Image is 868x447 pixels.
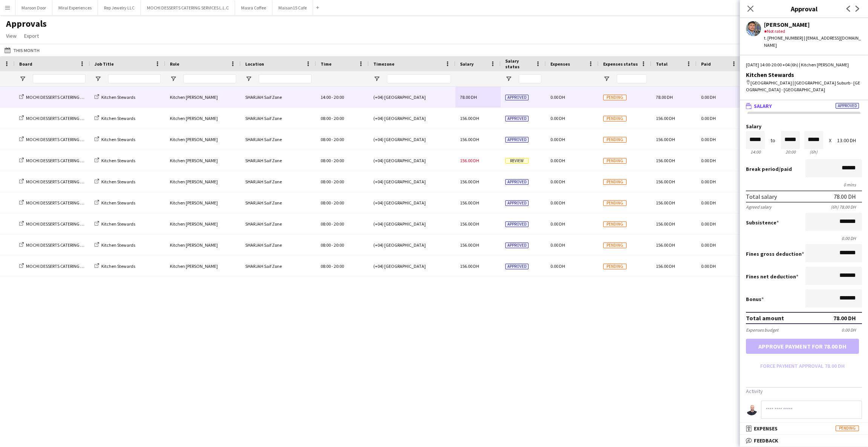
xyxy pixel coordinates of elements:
[241,256,316,276] div: SHARJAH Saif Zone
[95,179,135,184] a: Kitchen Stewards
[656,221,675,227] span: 156.00 DH
[369,235,455,255] div: (+04) [GEOGRAPHIC_DATA]
[19,94,108,100] a: MOCHI DESSERTS CATERING SERVICES L.L.C
[19,179,108,184] a: MOCHI DESSERTS CATERING SERVICES L.L.C
[332,221,333,227] span: -
[505,264,529,269] span: Approved
[833,314,856,322] div: 78.00 DH
[369,171,455,192] div: (+04) [GEOGRAPHIC_DATA]
[241,214,316,234] div: SHARJAH Saif Zone
[334,158,344,163] span: 20:00
[656,115,675,121] span: 156.00 DH
[241,87,316,108] div: SHARJAH Saif Zone
[321,94,331,100] span: 14:00
[460,94,477,100] span: 78.00 DH
[836,425,859,431] span: Pending
[241,129,316,150] div: SHARJAH Saif Zone
[334,115,344,121] span: 20:00
[165,256,241,276] div: Kitchen [PERSON_NAME]
[746,71,862,78] div: Kitchen Stewards
[241,171,316,192] div: SHARJAH Saif Zone
[369,256,455,276] div: (+04) [GEOGRAPHIC_DATA]
[6,32,17,39] span: View
[26,137,108,142] span: MOCHI DESSERTS CATERING SERVICES L.L.C
[603,179,627,185] span: Pending
[505,95,529,100] span: Approved
[764,21,862,28] div: [PERSON_NAME]
[836,103,859,109] span: Approved
[334,200,344,206] span: 20:00
[746,327,778,333] div: Expenses budget
[603,264,627,269] span: Pending
[183,74,236,83] input: Role Filter Input
[165,129,241,150] div: Kitchen [PERSON_NAME]
[369,108,455,129] div: (+04) [GEOGRAPHIC_DATA]
[701,221,716,227] span: 0.00 DH
[505,179,529,185] span: Approved
[837,138,862,143] div: 13.00 DH
[746,149,765,155] div: 14:00
[746,296,764,303] label: Bonus
[245,75,252,82] button: Open Filter Menu
[165,214,241,234] div: Kitchen [PERSON_NAME]
[460,221,479,227] span: 156.00 DH
[740,435,868,446] mat-expansion-panel-header: Feedback
[332,200,333,206] span: -
[746,80,862,93] div: [GEOGRAPHIC_DATA] | [GEOGRAPHIC_DATA] Suburb - [GEOGRAPHIC_DATA] - [GEOGRAPHIC_DATA]
[241,235,316,255] div: SHARJAH Saif Zone
[387,74,451,83] input: Timezone Filter Input
[26,158,108,163] span: MOCHI DESSERTS CATERING SERVICES L.L.C
[746,204,772,210] div: Agreed salary
[781,149,800,155] div: 20:00
[98,0,141,15] button: Rep Jewelry LLC
[369,192,455,213] div: (+04) [GEOGRAPHIC_DATA]
[701,137,716,142] span: 0.00 DH
[165,235,241,255] div: Kitchen [PERSON_NAME]
[746,314,784,322] div: Total amount
[701,263,716,269] span: 0.00 DH
[746,124,862,129] label: Salary
[15,0,52,15] button: Maroon Door
[245,61,264,67] span: Location
[369,150,455,171] div: (+04) [GEOGRAPHIC_DATA]
[95,263,135,269] a: Kitchen Stewards
[241,192,316,213] div: SHARJAH Saif Zone
[603,158,627,164] span: Pending
[656,200,675,206] span: 156.00 DH
[701,200,716,206] span: 0.00 DH
[369,214,455,234] div: (+04) [GEOGRAPHIC_DATA]
[603,221,627,227] span: Pending
[165,171,241,192] div: Kitchen [PERSON_NAME]
[101,242,135,248] span: Kitchen Stewards
[369,129,455,150] div: (+04) [GEOGRAPHIC_DATA]
[26,200,108,206] span: MOCHI DESSERTS CATERING SERVICES L.L.C
[701,94,716,100] span: 0.00 DH
[259,74,312,83] input: Location Filter Input
[460,61,474,67] span: Salary
[321,263,331,269] span: 08:00
[505,221,529,227] span: Approved
[52,0,98,15] button: Miral Experiences
[3,31,20,41] a: View
[101,179,135,184] span: Kitchen Stewards
[165,108,241,129] div: Kitchen [PERSON_NAME]
[603,61,638,67] span: Expenses status
[241,150,316,171] div: SHARJAH Saif Zone
[550,94,565,100] span: 0.00 DH
[834,193,856,200] div: 78.00 DH
[19,115,108,121] a: MOCHI DESSERTS CATERING SERVICES L.L.C
[617,74,647,83] input: Expenses status Filter Input
[26,242,108,248] span: MOCHI DESSERTS CATERING SERVICES L.L.C
[550,200,565,206] span: 0.00 DH
[746,182,862,187] div: 0 mins
[165,87,241,108] div: Kitchen [PERSON_NAME]
[334,137,344,142] span: 20:00
[746,219,779,226] label: Subsistence
[746,61,862,68] div: [DATE] 14:00-20:00 +04 (6h) | Kitchen [PERSON_NAME]
[334,242,344,248] span: 20:00
[334,94,344,100] span: 20:00
[831,204,862,210] div: (6h) 78.00 DH
[334,221,344,227] span: 20:00
[603,116,627,121] span: Pending
[550,263,565,269] span: 0.00 DH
